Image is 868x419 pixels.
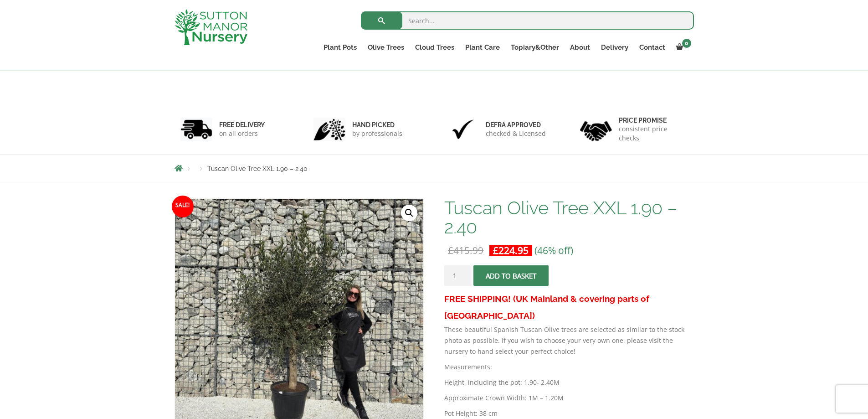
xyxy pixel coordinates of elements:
h6: hand picked [352,121,402,129]
nav: Breadcrumbs [175,165,694,172]
a: Delivery [596,41,634,54]
a: Plant Pots [318,41,362,54]
p: Approximate Crown Width: 1M – 1.20M [444,393,693,403]
a: Cloud Trees [410,41,460,54]
a: About [565,41,596,54]
h1: Tuscan Olive Tree XXL 1.90 – 2.40 [444,198,693,237]
img: 4.jpg [580,115,612,143]
a: View full-screen image gallery [401,205,417,221]
input: Product quantity [444,265,472,286]
h6: Price promise [619,116,688,124]
a: Topiary&Other [505,41,565,54]
span: 0 [682,39,691,48]
img: 2.jpg [313,118,345,141]
h3: FREE SHIPPING! (UK Mainland & covering parts of [GEOGRAPHIC_DATA]) [444,290,693,324]
p: Measurements: [444,362,693,372]
p: consistent price checks [619,124,688,143]
p: These beautiful Spanish Tuscan Olive trees are selected as similar to the stock photo as possible... [444,324,693,357]
a: Plant Care [460,41,505,54]
bdi: 415.99 [448,244,483,257]
a: 0 [671,41,694,54]
p: by professionals [352,129,402,138]
a: Contact [634,41,671,54]
span: £ [493,244,498,257]
img: logo [175,9,247,45]
img: 1.jpg [180,118,212,141]
p: checked & Licensed [486,129,546,138]
p: on all orders [219,129,265,138]
a: Olive Trees [362,41,410,54]
span: Tuscan Olive Tree XXL 1.90 – 2.40 [207,165,308,172]
h6: Defra approved [486,121,546,129]
img: 3.jpg [447,118,479,141]
h6: FREE DELIVERY [219,121,265,129]
button: Add to basket [473,265,549,286]
p: Height, including the pot: 1.90- 2.40M [444,377,693,388]
span: £ [448,244,453,257]
input: Search... [361,11,694,30]
span: (46% off) [534,244,573,257]
bdi: 224.95 [493,244,529,257]
span: Sale! [172,196,194,217]
p: Pot Height: 38 cm [444,408,693,419]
